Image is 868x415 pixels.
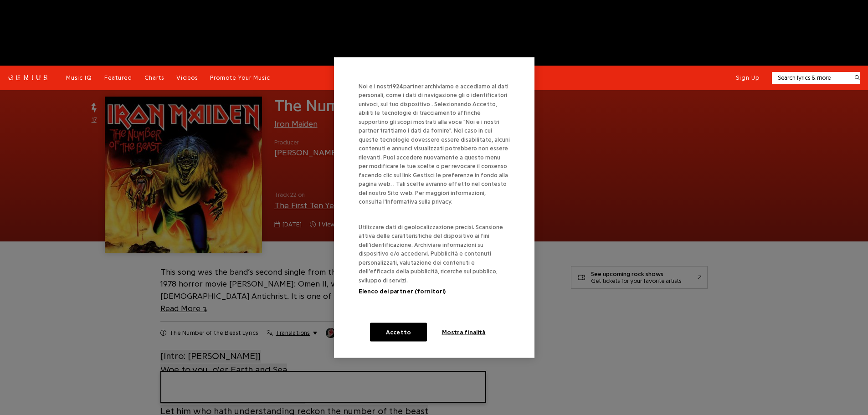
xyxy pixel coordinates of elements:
[370,323,427,342] button: Accetto
[66,74,92,82] a: Music IQ
[359,222,510,296] p: Utilizzare dati di geolocalizzazione precisi. Scansione attiva delle caratteristiche del disposit...
[210,75,270,81] span: Promote Your Music
[144,74,164,82] a: Charts
[210,74,270,82] a: Promote Your Music
[144,75,164,81] span: Charts
[66,75,92,81] span: Music IQ
[392,83,403,89] span: 924
[334,57,534,358] div: La vostra privacy è per noi molto importante
[435,323,492,342] button: Mostra finalità, Apre la finestra di dialogo del centro preferenze
[359,82,519,222] div: Noi e i nostri partner archiviamo e accediamo ai dati personali, come i dati di navigazione gli o...
[736,74,760,82] button: Sign Up
[772,73,849,82] input: Search lyrics & more
[104,75,132,81] span: Featured
[176,74,198,82] a: Videos
[359,287,446,296] button: Elenco dei partner (fornitori)
[334,57,534,358] div: Bandiera dei biscotti
[176,75,198,81] span: Videos
[104,74,132,82] a: Featured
